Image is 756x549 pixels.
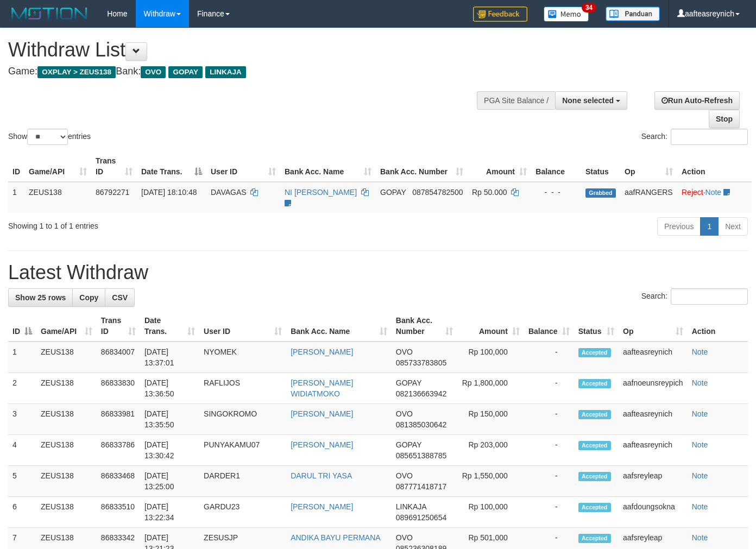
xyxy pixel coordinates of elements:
a: ANDIKA BAYU PERMANA [291,533,380,542]
th: ID: activate to sort column descending [8,311,36,342]
td: ZEUS138 [36,497,97,528]
span: Accepted [578,410,611,419]
td: - [524,497,574,528]
a: Stop [709,110,740,128]
img: panduan.png [606,7,660,21]
a: [PERSON_NAME] [291,502,353,511]
td: - [524,373,574,404]
button: None selected [555,91,627,110]
th: Balance [531,151,581,182]
td: Rp 1,550,000 [457,466,524,497]
span: Copy 089691250654 to clipboard [396,513,446,522]
a: NI [PERSON_NAME] [285,188,357,197]
td: RAFLIJOS [199,373,286,404]
a: [PERSON_NAME] WIDIATMOKO [291,378,353,398]
span: Copy 081385030642 to clipboard [396,420,446,429]
td: 3 [8,404,36,435]
span: GOPAY [396,440,421,449]
td: ZEUS138 [36,466,97,497]
div: - - - [535,187,577,198]
td: 1 [8,342,36,373]
span: Accepted [578,379,611,388]
a: Run Auto-Refresh [654,91,740,110]
a: Note [692,533,708,542]
td: - [524,404,574,435]
div: Showing 1 to 1 of 1 entries [8,216,307,231]
th: ID [8,151,24,182]
span: OVO [396,409,413,418]
td: ZEUS138 [36,435,97,466]
td: - [524,466,574,497]
span: Rp 50.000 [472,188,507,197]
th: Bank Acc. Number: activate to sort column ascending [392,311,457,342]
th: Bank Acc. Number: activate to sort column ascending [376,151,468,182]
td: [DATE] 13:30:42 [140,435,199,466]
a: DARUL TRI YASA [291,471,352,480]
th: Date Trans.: activate to sort column ascending [140,311,199,342]
h4: Game: Bank: [8,66,493,77]
th: Bank Acc. Name: activate to sort column ascending [286,311,392,342]
label: Show entries [8,129,91,145]
td: aafnoeunsreypich [619,373,688,404]
a: Note [705,188,722,197]
td: Rp 1,800,000 [457,373,524,404]
img: Button%20Memo.svg [544,7,589,22]
span: Accepted [578,441,611,450]
a: 1 [700,217,719,236]
td: - [524,342,574,373]
td: PUNYAKAMU07 [199,435,286,466]
a: [PERSON_NAME] [291,348,353,356]
span: LINKAJA [396,502,426,511]
span: Copy [79,293,98,302]
td: [DATE] 13:25:00 [140,466,199,497]
input: Search: [671,288,748,305]
td: ZEUS138 [36,373,97,404]
th: Status: activate to sort column ascending [574,311,619,342]
td: aafteasreynich [619,404,688,435]
td: Rp 100,000 [457,497,524,528]
span: OXPLAY > ZEUS138 [37,66,116,78]
a: Next [718,217,748,236]
td: [DATE] 13:22:34 [140,497,199,528]
h1: Latest Withdraw [8,262,748,283]
a: Note [692,378,708,387]
td: - [524,435,574,466]
td: 86833510 [97,497,140,528]
span: Copy 082136663942 to clipboard [396,389,446,398]
span: Show 25 rows [15,293,66,302]
a: Reject [682,188,703,197]
th: Op: activate to sort column ascending [619,311,688,342]
th: Amount: activate to sort column ascending [457,311,524,342]
span: OVO [396,533,413,542]
td: Rp 203,000 [457,435,524,466]
a: CSV [105,288,135,307]
td: [DATE] 13:37:01 [140,342,199,373]
a: Copy [72,288,105,307]
span: Accepted [578,503,611,512]
a: Note [692,409,708,418]
span: Accepted [578,348,611,357]
h1: Withdraw List [8,39,493,61]
th: Bank Acc. Name: activate to sort column ascending [280,151,376,182]
td: ZEUS138 [36,342,97,373]
a: Note [692,471,708,480]
a: Show 25 rows [8,288,73,307]
td: 4 [8,435,36,466]
span: GOPAY [396,378,421,387]
th: User ID: activate to sort column ascending [206,151,280,182]
td: GARDU23 [199,497,286,528]
td: DARDER1 [199,466,286,497]
span: [DATE] 18:10:48 [141,188,197,197]
span: LINKAJA [205,66,246,78]
span: Copy 085651388785 to clipboard [396,451,446,460]
td: 86833786 [97,435,140,466]
a: Previous [657,217,701,236]
td: [DATE] 13:36:50 [140,373,199,404]
td: Rp 100,000 [457,342,524,373]
a: [PERSON_NAME] [291,409,353,418]
td: 86833981 [97,404,140,435]
span: GOPAY [380,188,406,197]
th: Status [581,151,620,182]
img: MOTION_logo.png [8,5,91,22]
th: Amount: activate to sort column ascending [468,151,531,182]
